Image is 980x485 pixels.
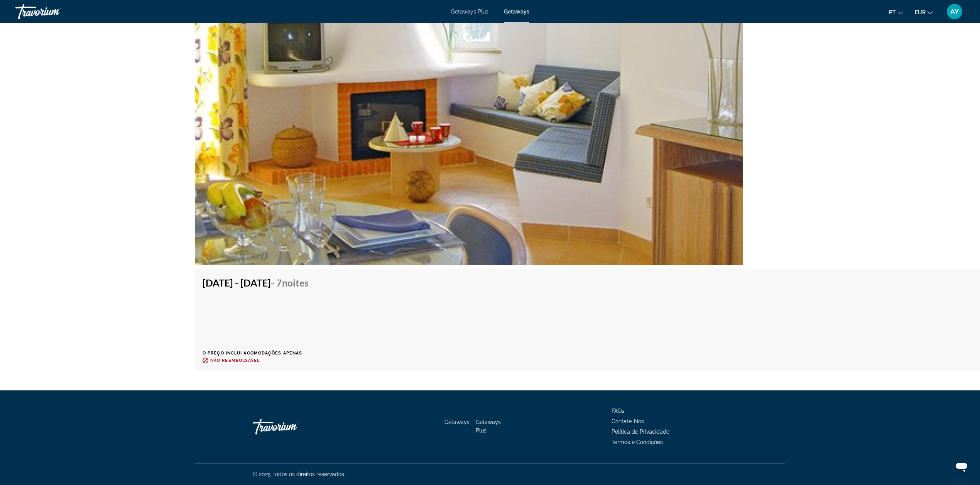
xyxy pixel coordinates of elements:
a: Getaways Plus [451,8,488,15]
span: © 2025 Todos os direitos reservados. [253,471,345,477]
button: User Menu [945,3,965,20]
a: Política de Privacidade [612,429,669,435]
a: Getaways [504,8,529,15]
span: AY [950,8,959,15]
p: O preço inclui acomodações apenas [203,351,314,356]
a: Travorium [15,2,93,22]
span: pt [889,9,896,15]
a: Termos e Condições [612,439,663,445]
span: - 7 [271,277,309,288]
a: FAQs [612,408,624,414]
span: EUR [915,9,926,15]
iframe: Botão para abrir a janela de mensagens [949,454,974,479]
h4: [DATE] - [DATE] [203,277,309,288]
a: Getaways Plus [476,419,501,434]
span: Noites [282,277,309,288]
a: Getaways [444,419,470,425]
span: Não reembolsável [210,358,260,363]
button: Change language [889,7,903,18]
button: Change currency [915,7,933,18]
a: Contate-Nos [612,418,644,424]
a: Travorium [253,415,330,438]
